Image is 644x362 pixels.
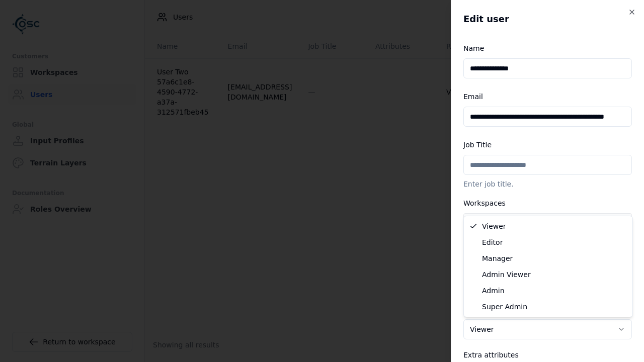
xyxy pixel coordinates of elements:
span: Super Admin [482,302,527,312]
span: Editor [482,237,503,247]
span: Admin [482,286,505,296]
span: Admin Viewer [482,269,531,280]
span: Viewer [482,221,506,231]
span: Manager [482,253,513,263]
